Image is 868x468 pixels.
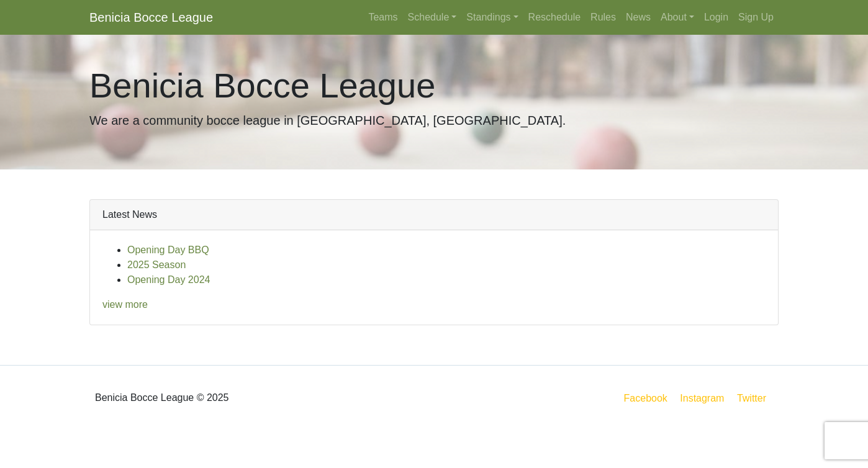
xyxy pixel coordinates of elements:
a: Benicia Bocce League [89,5,213,30]
a: Opening Day 2024 [127,274,210,285]
a: Standings [461,5,523,30]
div: Latest News [90,200,778,230]
a: Login [699,5,733,30]
a: Instagram [677,390,726,406]
a: Schedule [403,5,462,30]
a: 2025 Season [127,259,186,270]
a: Facebook [622,390,670,406]
a: Rules [585,5,621,30]
a: Opening Day BBQ [127,245,209,255]
a: Teams [363,5,402,30]
a: view more [102,299,148,310]
a: Sign Up [733,5,779,30]
p: We are a community bocce league in [GEOGRAPHIC_DATA], [GEOGRAPHIC_DATA]. [89,111,779,130]
a: News [621,5,656,30]
h1: Benicia Bocce League [89,65,779,106]
div: Benicia Bocce League © 2025 [80,376,434,420]
a: Twitter [735,390,776,406]
a: About [656,5,699,30]
a: Reschedule [523,5,586,30]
